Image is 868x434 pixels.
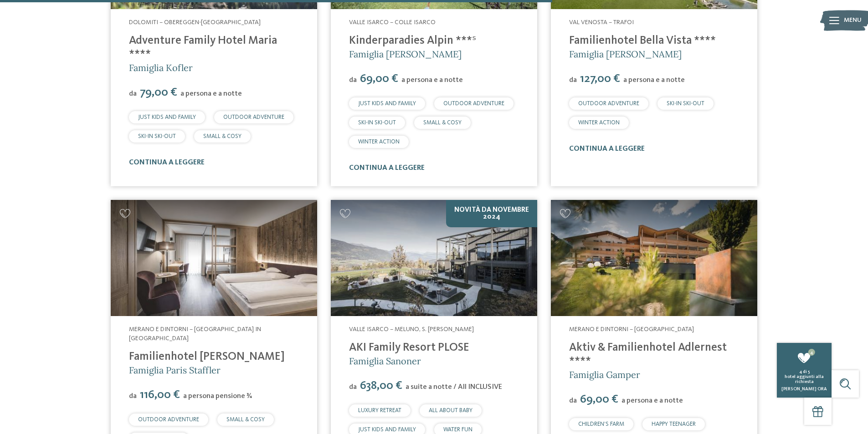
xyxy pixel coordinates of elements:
span: da [129,90,137,97]
span: a persona e a notte [623,77,685,84]
span: CHILDREN’S FARM [578,421,624,427]
span: a persona e a notte [180,90,242,97]
span: WATER FUN [443,427,473,433]
span: 69,00 € [358,73,401,85]
span: da [349,383,357,391]
span: WINTER ACTION [578,120,620,126]
span: da [569,77,577,84]
span: Valle Isarco – Colle Isarco [349,19,436,26]
span: SKI-IN SKI-OUT [667,101,704,107]
span: 69,00 € [578,393,621,405]
span: 4 [799,369,802,374]
span: Dolomiti – Obereggen-[GEOGRAPHIC_DATA] [129,19,261,26]
span: OUTDOOR ADVENTURE [223,114,284,120]
span: Famiglia Gamper [569,369,640,380]
span: Famiglia Kofler [129,62,193,73]
span: Famiglia Paris Staffler [129,364,221,376]
span: OUTDOOR ADVENTURE [578,101,639,107]
span: a persona e a notte [621,397,683,404]
span: SKI-IN SKI-OUT [138,133,176,139]
span: JUST KIDS AND FAMILY [358,101,416,107]
span: da [349,77,357,84]
a: continua a leggere [349,164,425,172]
a: continua a leggere [569,145,645,153]
span: OUTDOOR ADVENTURE [138,417,199,423]
span: JUST KIDS AND FAMILY [358,427,416,433]
span: 127,00 € [578,73,622,85]
span: 79,00 € [138,87,180,98]
a: 4 4 di 5 hotel aggiunti alla richiesta [PERSON_NAME] ora [777,343,832,398]
span: hotel aggiunti alla richiesta [785,374,824,384]
span: Val Venosta – Trafoi [569,19,634,26]
span: 5 [808,369,810,374]
span: a suite a notte / All INCLUSIVE [406,383,502,391]
span: OUTDOOR ADVENTURE [443,101,504,107]
span: Valle Isarco – Meluno, S. [PERSON_NAME] [349,326,474,332]
span: LUXURY RETREAT [358,408,401,414]
span: di [803,369,807,374]
span: Famiglia Sanoner [349,355,421,367]
span: da [569,397,577,404]
img: Cercate un hotel per famiglie? Qui troverete solo i migliori! [111,200,317,316]
span: Famiglia [PERSON_NAME] [349,48,462,60]
span: Merano e dintorni – [GEOGRAPHIC_DATA] [569,326,694,332]
a: Kinderparadies Alpin ***ˢ [349,35,476,46]
a: Aktiv & Familienhotel Adlernest **** [569,342,727,367]
span: WINTER ACTION [358,139,400,145]
span: 116,00 € [138,389,182,401]
a: Familienhotel Bella Vista **** [569,35,716,46]
span: SMALL & COSY [423,120,462,126]
img: Aktiv & Familienhotel Adlernest **** [551,200,757,316]
span: da [129,393,137,400]
span: a persona e a notte [401,77,463,84]
span: Merano e dintorni – [GEOGRAPHIC_DATA] in [GEOGRAPHIC_DATA] [129,326,261,342]
span: SMALL & COSY [226,417,265,423]
a: continua a leggere [129,159,205,166]
a: Cercate un hotel per famiglie? Qui troverete solo i migliori! [551,200,757,316]
a: AKI Family Resort PLOSE [349,342,469,353]
span: 638,00 € [358,380,405,392]
span: a persona pensione ¾ [183,393,252,400]
span: JUST KIDS AND FAMILY [138,114,196,120]
span: SMALL & COSY [203,133,241,139]
span: 4 [808,349,815,356]
span: HAPPY TEENAGER [652,421,696,427]
a: Familienhotel [PERSON_NAME] [129,351,285,363]
span: [PERSON_NAME] ora [781,387,827,391]
a: Adventure Family Hotel Maria **** [129,35,277,60]
img: Cercate un hotel per famiglie? Qui troverete solo i migliori! [331,200,537,316]
span: ALL ABOUT BABY [429,408,473,414]
span: SKI-IN SKI-OUT [358,120,396,126]
span: Famiglia [PERSON_NAME] [569,48,682,60]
